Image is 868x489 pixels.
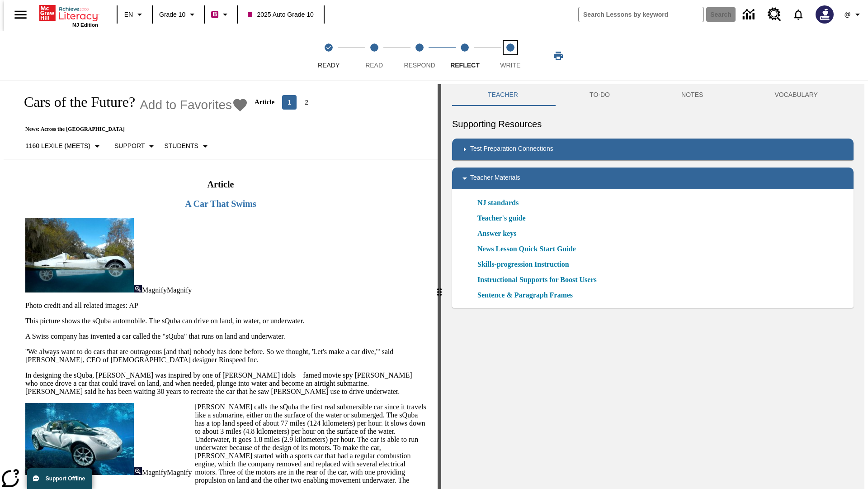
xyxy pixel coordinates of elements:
p: ''We always want to do cars that are outrageous [and that] nobody has done before. So we thought,... [25,348,427,364]
span: B [212,9,217,20]
span: Magnify [142,469,167,476]
img: Avatar [816,5,834,24]
button: NOTES [646,84,739,106]
span: Grade 10 [159,10,185,19]
button: page 1 [282,95,297,110]
button: Go to page 2 [299,95,314,110]
button: Language: EN, Select a language [120,6,149,23]
span: Magnify [142,286,167,294]
button: Grade: Grade 10, Select a grade [156,6,201,23]
p: 1160 Lexile (Meets) [25,141,90,151]
p: Photo credit and all related images: AP [25,302,427,310]
span: Read [365,62,383,69]
a: Data Center [737,2,762,27]
span: Respond [404,62,435,69]
button: Select a new avatar [810,3,839,26]
span: EN [124,10,133,19]
a: NJ standards [477,197,524,208]
p: This picture shows the sQuba automobile. The sQuba can drive on land, in water, or underwater. [25,317,427,325]
div: Press Enter or Spacebar and then press right and left arrow keys to move the slider [438,84,441,489]
h1: Cars of the Future? [14,94,135,110]
p: Article [255,98,274,106]
span: Reflect [450,62,480,69]
span: Add to Favorites [140,98,232,112]
p: News: Across the [GEOGRAPHIC_DATA] [14,126,315,133]
div: Test Preparation Connections [452,139,854,160]
button: Boost Class color is violet red. Change class color [208,6,234,23]
div: activity [441,84,864,489]
a: Sentence & Paragraph Frames, Will open in new browser window or tab [477,290,573,301]
a: Teacher's guide, Will open in new browser window or tab [477,213,526,224]
a: Notifications [787,3,810,26]
img: High-tech automobile treading water. [25,218,134,292]
p: Test Preparation Connections [470,144,553,155]
button: TO-DO [554,84,646,106]
button: Respond step 3 of 5 [393,31,446,81]
img: Magnify [134,467,142,475]
button: Select Student [160,138,214,154]
span: NJ Edition [72,22,98,28]
input: search field [579,7,703,22]
span: 2025 Auto Grade 10 [248,10,313,19]
p: A Swiss company has invented a car called the "sQuba" that runs on land and underwater. [25,332,427,340]
a: Skills-progression Instruction, Will open in new browser window or tab [477,259,569,270]
button: Write step 5 of 5 [484,31,537,81]
h6: Supporting Resources [452,117,854,131]
span: Support Offline [46,475,85,482]
p: Teacher Materials [470,173,520,184]
a: Resource Center, Will open in new tab [762,2,787,27]
span: Ready [318,62,340,69]
button: Support Offline [27,468,92,489]
span: Magnify [167,286,192,294]
nav: Articles pagination [281,95,315,110]
div: Home [39,3,98,28]
button: Open side menu [7,1,34,28]
button: Add to Favorites - Cars of the Future? [140,97,248,113]
div: reading [4,84,438,484]
a: News Lesson Quick Start Guide, Will open in new browser window or tab [477,244,576,254]
div: Teacher Materials [452,168,854,189]
p: In designing the sQuba, [PERSON_NAME] was inspired by one of [PERSON_NAME] idols—famed movie spy ... [25,371,427,396]
h3: A Car That Swims [24,199,418,209]
img: Close-up of a car with two passengers driving underwater. [25,403,134,475]
button: Select Lexile, 1160 Lexile (Meets) [22,138,106,154]
span: Write [500,62,520,69]
button: Scaffolds, Support [111,138,160,154]
button: Profile/Settings [839,6,868,23]
button: VOCABULARY [739,84,854,106]
button: Read step 2 of 5 [348,31,400,81]
button: Ready(Step completed) step 1 of 5 [302,31,355,81]
h2: Article [24,179,418,190]
a: Instructional Supports for Boost Users, Will open in new browser window or tab [477,274,597,285]
button: Print [544,48,573,64]
span: @ [844,10,850,19]
p: Support [114,141,145,151]
a: Answer keys, Will open in new browser window or tab [477,228,516,239]
button: Reflect step 4 of 5 [439,31,491,81]
span: Magnify [167,469,192,476]
p: Students [164,141,198,151]
div: Instructional Panel Tabs [452,84,854,106]
img: Magnify [134,285,142,292]
button: Teacher [452,84,554,106]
